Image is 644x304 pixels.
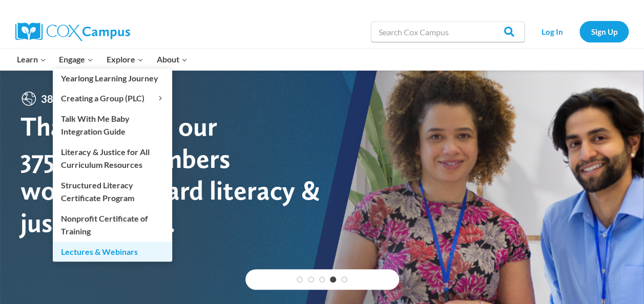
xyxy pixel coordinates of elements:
button: Child menu of Learn [10,49,53,70]
a: Sign Up [579,21,629,42]
a: 4 [330,276,336,283]
input: Search Cox Campus [371,21,525,42]
button: Child menu of Engage [53,49,100,70]
a: 2 [308,276,314,283]
a: Nonprofit Certificate of Training [53,208,172,241]
button: Child menu of Explore [100,49,150,70]
a: 3 [319,276,325,283]
button: Child menu of Creating a Group (PLC) [53,89,172,108]
img: Cox Campus [15,23,130,41]
button: Child menu of About [150,49,194,70]
a: Structured Literacy Certificate Program [53,175,172,208]
a: 1 [297,276,303,283]
a: Lectures & Webinars [53,242,172,261]
a: Talk With Me Baby Integration Guide [53,108,172,141]
nav: Primary Navigation [10,49,194,70]
span: 380,544 Members [37,91,131,107]
a: Yearlong Learning Journey [53,69,172,88]
a: Literacy & Justice for All Curriculum Resources [53,142,172,175]
a: Log In [530,21,574,42]
nav: Secondary Navigation [530,21,629,42]
a: 5 [341,276,347,283]
div: Thank you to our 375,000+ members working toward literacy & justice for all. [20,111,322,238]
